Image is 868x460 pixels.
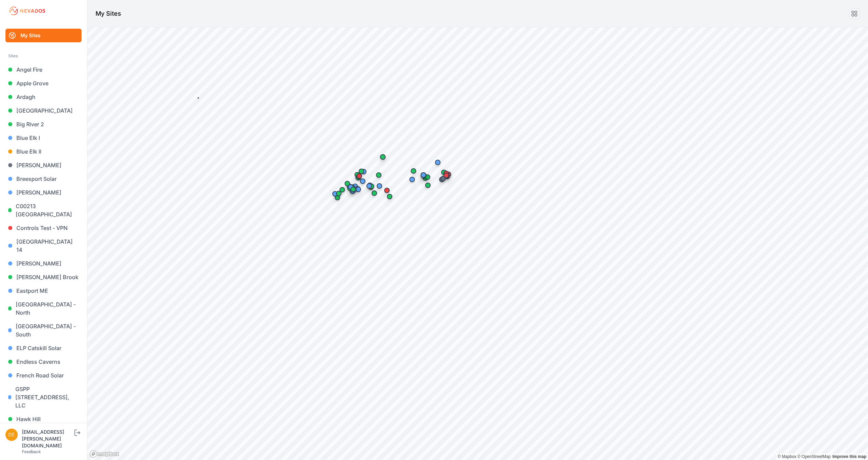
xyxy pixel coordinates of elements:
[436,172,450,185] div: Map marker
[439,167,453,180] div: Map marker
[833,454,866,459] a: Map feedback
[5,29,82,42] a: My Sites
[8,5,46,16] img: Nevados
[5,186,82,199] a: [PERSON_NAME]
[5,131,82,145] a: Blue Elk I
[5,382,82,412] a: GSPP [STREET_ADDRESS], LLC
[5,355,82,369] a: Endless Caverns
[5,369,82,382] a: French Road Solar
[5,76,82,90] a: Apple Grove
[335,183,349,197] div: Map marker
[5,117,82,131] a: Big River 2
[352,170,366,183] div: Map marker
[351,171,365,185] div: Map marker
[5,341,82,355] a: ELP Catskill Solar
[778,454,796,459] a: Mapbox
[362,179,376,193] div: Map marker
[5,63,82,76] a: Angel Fire
[96,9,121,18] h1: My Sites
[417,168,430,182] div: Map marker
[355,164,368,178] div: Map marker
[22,429,73,449] div: [EMAIL_ADDRESS][PERSON_NAME][DOMAIN_NAME]
[346,183,360,196] div: Map marker
[5,199,82,221] a: C00213 [GEOGRAPHIC_DATA]
[5,257,82,270] a: [PERSON_NAME]
[87,27,868,460] canvas: Map
[5,104,82,117] a: [GEOGRAPHIC_DATA]
[344,180,358,194] div: Map marker
[367,186,381,200] div: Map marker
[8,52,79,60] div: Sites
[421,178,435,192] div: Map marker
[328,187,342,201] div: Map marker
[5,319,82,341] a: [GEOGRAPHIC_DATA] - South
[363,178,377,192] div: Map marker
[380,184,394,197] div: Map marker
[5,145,82,158] a: Blue Elk II
[5,90,82,104] a: Ardagh
[5,172,82,186] a: Breesport Solar
[89,450,119,458] a: Mapbox logo
[5,298,82,319] a: [GEOGRAPHIC_DATA] - North
[5,221,82,235] a: Controls Test - VPN
[332,187,346,200] div: Map marker
[797,454,830,459] a: OpenStreetMap
[341,177,354,190] div: Map marker
[5,429,18,441] img: devin.martin@nevados.solar
[5,235,82,257] a: [GEOGRAPHIC_DATA] 14
[5,412,82,426] a: Hawk Hill
[407,164,420,178] div: Map marker
[5,284,82,298] a: Eastport ME
[5,270,82,284] a: [PERSON_NAME] Brook
[376,150,390,164] div: Map marker
[352,169,366,183] div: Map marker
[373,179,386,193] div: Map marker
[405,173,419,186] div: Map marker
[372,168,386,182] div: Map marker
[5,158,82,172] a: [PERSON_NAME]
[435,173,449,186] div: Map marker
[22,449,41,454] a: Feedback
[431,156,445,169] div: Map marker
[350,168,364,182] div: Map marker
[439,169,453,182] div: Map marker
